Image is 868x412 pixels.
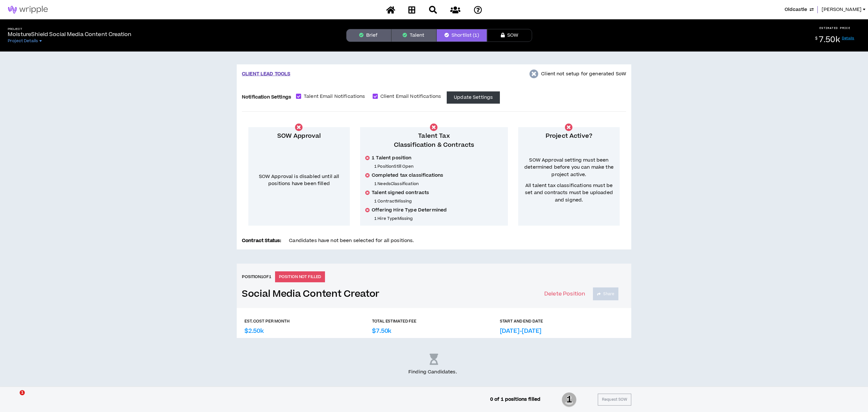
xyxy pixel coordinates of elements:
[785,6,807,13] span: Oldcastle
[819,26,851,30] p: ESTIMATED PRICE
[544,287,585,300] button: Delete Position
[372,327,391,335] p: $7.50k
[20,390,25,395] span: 1
[378,93,444,100] span: Client Email Notifications
[391,29,436,42] button: Talent
[6,390,22,406] iframe: Intercom live chat
[500,327,542,335] p: [DATE]-[DATE]
[346,29,391,42] button: Brief
[447,91,500,104] button: Update Settings
[242,288,379,300] a: Social Media Content Creator
[842,36,854,41] a: Details
[244,327,264,335] p: $2.50k
[523,157,615,178] span: SOW Approval setting must been determined before you can make the project active.
[593,287,618,300] button: Share
[436,29,487,42] button: Shortlist (1)
[242,91,291,103] label: Notification Settings
[372,318,416,324] p: TOTAL ESTIMATED FEE
[487,29,532,42] button: SOW
[8,31,131,38] p: MoistureShield Social Media Content Creation
[822,6,862,13] span: [PERSON_NAME]
[374,199,503,204] p: 1 Contract Missing
[242,274,271,280] h6: Position 1 of 1
[598,394,631,406] button: Request SOW
[275,271,325,282] p: POSITION NOT FILLED
[374,216,503,221] p: 1 Hire Type Missing
[523,182,615,204] span: All talent tax classifications must be set and contracts must be uploaded and signed.
[365,132,503,150] p: Talent Tax Classification & Contracts
[541,70,626,78] p: Client not setup for generated SoW
[289,237,414,244] span: Candidates have not been selected for all positions.
[374,181,503,186] p: 1 Needs Classification
[819,34,840,45] span: 7.50k
[785,6,814,13] button: Oldcastle
[372,207,447,213] span: Offering Hire Type Determined
[8,38,38,43] span: Project Details
[242,237,281,244] p: Contract Status:
[500,318,543,324] p: START AND END DATE
[562,392,577,408] span: 1
[301,93,368,100] span: Talent Email Notifications
[8,27,131,31] h5: Project
[374,164,503,169] p: 1 Position Still Open
[259,173,339,187] span: SOW Approval is disabled until all positions have been filled
[372,172,443,179] span: Completed tax classifications
[253,132,345,141] p: SOW Approval
[372,190,429,196] span: Talent signed contracts
[242,70,290,78] p: CLIENT LEAD TOOLS
[244,318,290,324] p: EST. COST PER MONTH
[523,132,615,141] p: Project Active?
[408,369,460,376] p: Finding Candidates .
[815,36,817,41] sup: $
[372,155,411,161] span: 1 Talent position
[490,396,540,403] p: 0 of 1 positions filled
